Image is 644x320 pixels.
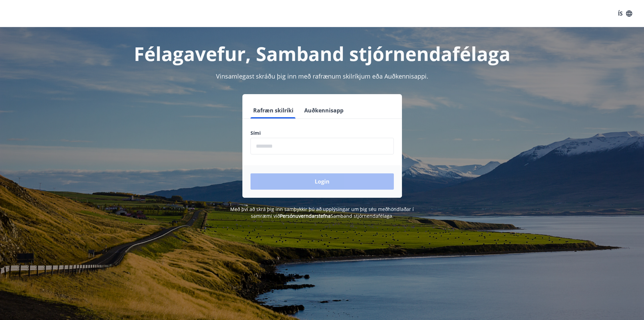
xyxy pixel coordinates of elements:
span: Með því að skrá þig inn samþykkir þú að upplýsingar um þig séu meðhöndlaðar í samræmi við Samband... [230,206,414,219]
button: Rafræn skilríki [251,102,296,119]
button: ÍS [614,7,636,20]
a: Persónuverndarstefna [280,213,331,219]
h1: Félagavefur, Samband stjórnendafélaga [87,41,557,66]
label: Sími [251,130,394,136]
button: Auðkennisapp [302,102,346,119]
span: Vinsamlegast skráðu þig inn með rafrænum skilríkjum eða Auðkennisappi. [216,72,428,80]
